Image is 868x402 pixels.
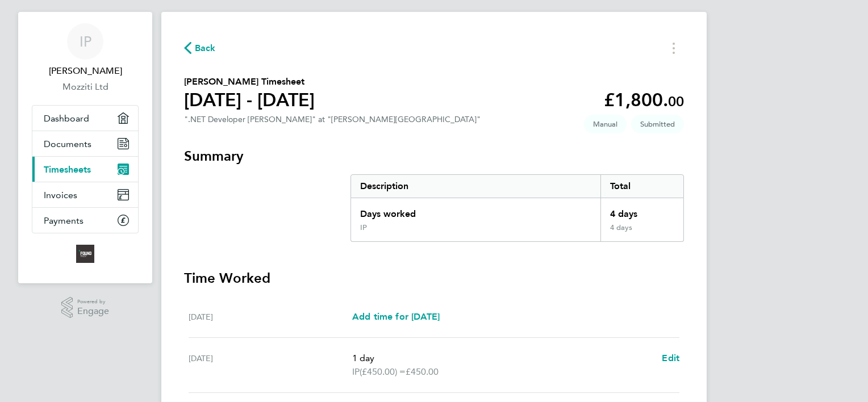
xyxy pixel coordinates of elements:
[77,307,109,316] span: Engage
[32,80,139,94] a: Mozziti Ltd
[604,89,684,111] app-decimal: £1,800.
[631,115,684,133] span: This timesheet is Submitted.
[584,115,627,133] span: This timesheet was manually created.
[352,365,360,379] span: IP
[32,64,139,78] span: Ian Preece
[76,245,94,263] img: foundtalent-logo-retina.png
[663,39,684,57] button: Timesheets Menu
[32,23,139,78] a: IP[PERSON_NAME]
[600,223,683,241] div: 4 days
[32,208,138,233] a: Payments
[189,310,352,324] div: [DATE]
[600,198,683,223] div: 4 days
[360,366,406,377] span: (£450.00) =
[184,75,315,89] h2: [PERSON_NAME] Timesheet
[352,310,440,324] a: Add time for [DATE]
[32,245,139,263] a: Go to home page
[32,182,138,207] a: Invoices
[184,147,684,165] h3: Summary
[44,164,91,175] span: Timesheets
[44,190,77,200] span: Invoices
[600,175,683,198] div: Total
[32,131,138,156] a: Documents
[668,93,684,110] span: 00
[18,12,152,283] nav: Main navigation
[80,34,91,49] span: IP
[351,175,600,198] div: Description
[32,106,138,131] a: Dashboard
[662,353,679,363] span: Edit
[184,89,315,111] h1: [DATE] - [DATE]
[662,351,679,365] a: Edit
[351,198,600,223] div: Days worked
[44,139,91,149] span: Documents
[44,215,84,226] span: Payments
[352,351,653,365] p: 1 day
[184,41,216,55] button: Back
[44,113,89,124] span: Dashboard
[406,366,439,377] span: £450.00
[350,174,684,242] div: Summary
[195,41,216,55] span: Back
[360,223,367,232] div: IP
[184,269,684,287] h3: Time Worked
[184,115,481,124] div: ".NET Developer [PERSON_NAME]" at "[PERSON_NAME][GEOGRAPHIC_DATA]"
[352,311,440,322] span: Add time for [DATE]
[189,351,352,379] div: [DATE]
[61,297,110,319] a: Powered byEngage
[77,297,109,307] span: Powered by
[32,157,138,182] a: Timesheets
